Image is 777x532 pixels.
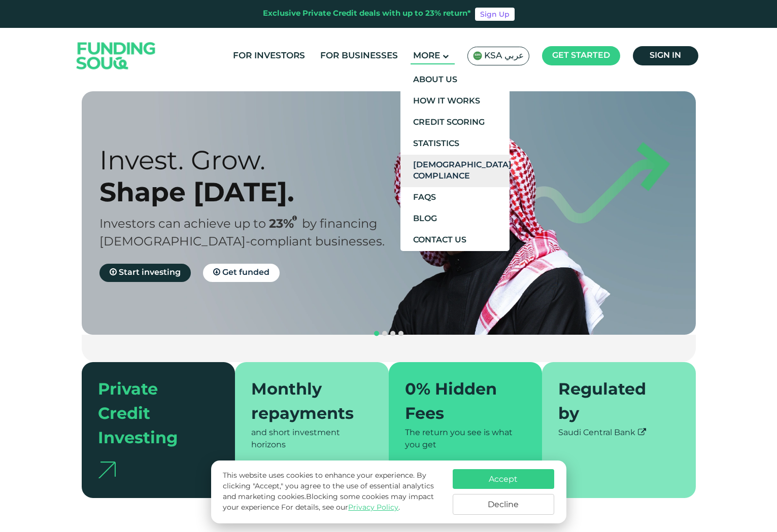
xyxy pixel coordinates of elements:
[99,219,266,230] span: Investors can achieve up to
[281,504,400,511] span: For details, see our .
[400,91,510,112] a: How It Works
[650,52,681,59] span: Sign in
[251,427,373,451] div: and short investment horizons
[475,8,515,21] a: Sign Up
[203,264,280,282] a: Get funded
[223,493,434,511] span: Blocking some cookies may impact your experience
[98,378,207,451] div: Private Credit Investing
[400,112,510,133] a: Credit Scoring
[381,330,389,338] button: navigation
[318,48,400,64] a: For Businesses
[405,427,526,451] div: The return you see is what you get
[413,52,440,60] span: More
[373,330,381,338] button: navigation
[400,69,510,91] a: About Us
[400,230,510,251] a: Contact Us
[400,208,510,230] a: Blog
[397,330,405,338] button: navigation
[269,219,302,230] span: 23%
[223,471,442,513] p: This website uses cookies to enhance your experience. By clicking "Accept," you agree to the use ...
[400,155,510,187] a: [DEMOGRAPHIC_DATA] Compliance
[251,378,360,427] div: Monthly repayments
[405,378,514,427] div: 0% Hidden Fees
[99,176,407,208] div: Shape [DATE].
[222,269,269,276] span: Get funded
[453,494,554,515] button: Decline
[473,51,482,60] img: SA Flag
[230,48,308,64] a: For Investors
[292,216,297,221] i: 23% IRR (expected) ~ 15% Net yield (expected)
[552,52,610,59] span: Get started
[484,50,524,62] span: KSA عربي
[400,187,510,208] a: FAQs
[558,427,680,439] div: Saudi Central Bank
[119,269,181,276] span: Start investing
[453,469,554,489] button: Accept
[400,133,510,155] a: Statistics
[633,46,698,65] a: Sign in
[66,30,166,82] img: Logo
[558,378,667,427] div: Regulated by
[389,330,397,338] button: navigation
[98,462,116,478] img: arrow
[99,144,407,176] div: Invest. Grow.
[99,264,191,282] a: Start investing
[263,8,471,20] div: Exclusive Private Credit deals with up to 23% return*
[348,504,398,511] a: Privacy Policy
